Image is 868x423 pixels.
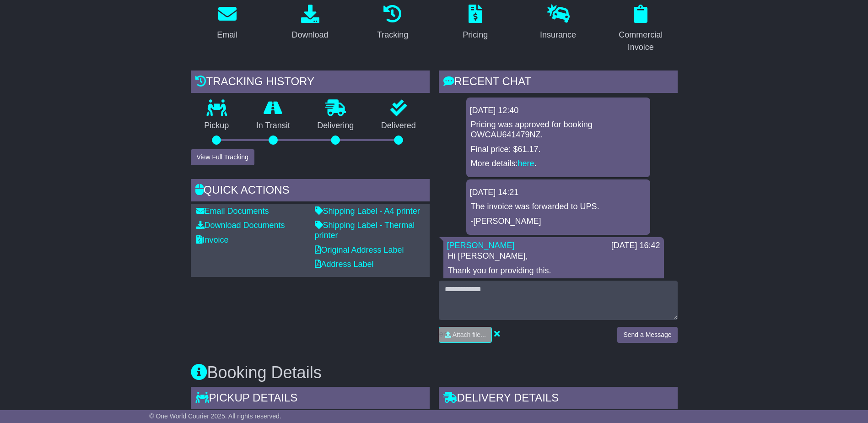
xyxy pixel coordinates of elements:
[447,241,515,250] a: [PERSON_NAME]
[191,149,254,165] button: View Full Tracking
[217,29,237,41] div: Email
[367,121,430,131] p: Delivered
[315,221,415,240] a: Shipping Label - Thermal printer
[540,29,576,41] div: Insurance
[377,29,408,41] div: Tracking
[315,206,420,216] a: Shipping Label - A4 printer
[471,120,646,140] p: Pricing was approved for booking OWCAU641479NZ.
[196,221,285,230] a: Download Documents
[315,245,404,255] a: Original Address Label
[617,327,677,343] button: Send a Message
[534,1,582,44] a: Insurance
[471,202,646,212] p: The invoice was forwarded to UPS.
[518,159,534,168] a: here
[286,1,334,44] a: Download
[604,1,678,57] a: Commercial Invoice
[196,206,269,216] a: Email Documents
[457,1,494,44] a: Pricing
[211,1,243,44] a: Email
[463,29,488,41] div: Pricing
[243,121,304,131] p: In Transit
[471,145,646,155] p: Final price: $61.17.
[371,1,414,44] a: Tracking
[191,179,430,204] div: Quick Actions
[448,251,659,261] p: Hi [PERSON_NAME],
[196,235,229,244] a: Invoice
[439,387,678,412] div: Delivery Details
[191,387,430,412] div: Pickup Details
[191,121,243,131] p: Pickup
[470,188,647,198] div: [DATE] 14:21
[149,412,281,420] span: © One World Courier 2025. All rights reserved.
[471,159,646,169] p: More details: .
[611,241,660,251] div: [DATE] 16:42
[191,70,430,95] div: Tracking history
[291,29,328,41] div: Download
[439,70,678,95] div: RECENT CHAT
[191,363,678,382] h3: Booking Details
[471,217,646,227] p: -[PERSON_NAME]
[315,260,374,269] a: Address Label
[610,29,672,54] div: Commercial Invoice
[304,121,368,131] p: Delivering
[470,106,647,116] div: [DATE] 12:40
[448,266,659,276] p: Thank you for providing this.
